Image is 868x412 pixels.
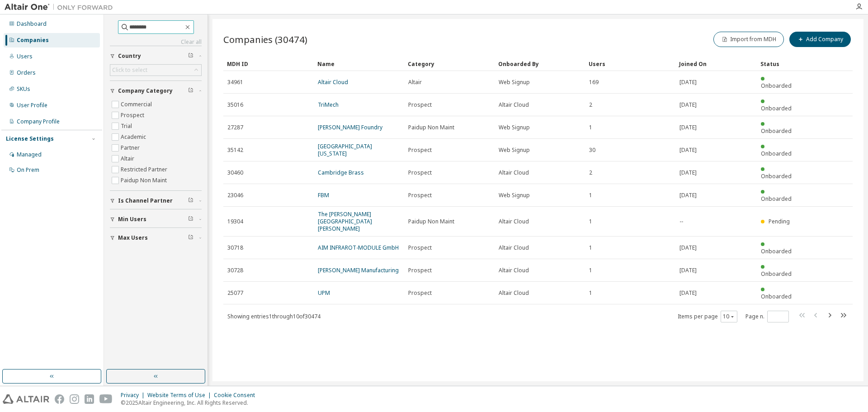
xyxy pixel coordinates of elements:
[589,192,592,199] span: 1
[118,216,146,223] span: Min Users
[121,392,147,399] div: Privacy
[121,164,169,175] label: Restricted Partner
[318,191,329,199] a: FBM
[499,101,529,109] span: Altair Cloud
[499,218,529,225] span: Altair Cloud
[121,399,260,407] p: © 2025 Altair Engineering, Inc. All Rights Reserved.
[723,313,735,320] button: 10
[110,46,202,66] button: Country
[227,147,243,154] span: 35142
[227,79,243,86] span: 34961
[118,87,173,95] span: Company Category
[318,169,364,176] a: Cambridge Brass
[188,234,193,242] span: Clear filter
[318,101,339,109] a: TriMech
[6,135,54,142] div: License Settings
[761,104,792,112] span: Onboarded
[761,195,792,203] span: Onboarded
[99,394,113,404] img: youtube.svg
[70,394,79,404] img: instagram.svg
[679,57,753,71] div: Joined On
[499,169,529,176] span: Altair Cloud
[499,267,529,274] span: Altair Cloud
[678,311,737,322] span: Items per page
[679,244,697,251] span: [DATE]
[679,101,697,109] span: [DATE]
[745,311,789,322] span: Page n.
[227,313,321,320] span: Showing entries 1 through 10 of 30474
[17,53,33,60] div: Users
[118,234,148,242] span: Max Users
[679,192,697,199] span: [DATE]
[318,123,382,131] a: [PERSON_NAME] Foundry
[499,147,530,154] span: Web Signup
[223,33,307,46] span: Companies (30474)
[761,270,792,278] span: Onboarded
[679,267,697,274] span: [DATE]
[499,192,530,199] span: Web Signup
[121,175,169,186] label: Paidup Non Maint
[17,166,39,174] div: On Prem
[408,101,432,109] span: Prospect
[408,169,432,176] span: Prospect
[318,244,399,251] a: AIM INFRAROT-MODULE GmbH
[17,37,49,44] div: Companies
[17,151,42,158] div: Managed
[121,110,146,121] label: Prospect
[408,57,491,71] div: Category
[679,79,697,86] span: [DATE]
[408,79,422,86] span: Altair
[121,99,154,110] label: Commercial
[85,394,94,404] img: linkedin.svg
[17,69,36,76] div: Orders
[408,124,454,131] span: Paidup Non Maint
[227,57,310,71] div: MDH ID
[188,216,193,223] span: Clear filter
[761,293,792,300] span: Onboarded
[17,102,47,109] div: User Profile
[760,57,798,71] div: Status
[227,267,243,274] span: 30728
[761,172,792,180] span: Onboarded
[121,153,136,164] label: Altair
[17,20,47,28] div: Dashboard
[118,197,173,204] span: Is Channel Partner
[679,289,697,297] span: [DATE]
[227,289,243,297] span: 25077
[227,124,243,131] span: 27287
[121,142,142,153] label: Partner
[408,267,432,274] span: Prospect
[408,244,432,251] span: Prospect
[227,169,243,176] span: 30460
[121,121,134,132] label: Trial
[188,52,193,60] span: Clear filter
[121,132,148,142] label: Academic
[110,209,202,229] button: Min Users
[589,79,599,86] span: 169
[589,101,592,109] span: 2
[318,266,399,274] a: [PERSON_NAME] Manufacturing
[589,124,592,131] span: 1
[227,218,243,225] span: 19304
[589,57,672,71] div: Users
[17,118,60,125] div: Company Profile
[769,218,790,225] span: Pending
[110,191,202,211] button: Is Channel Partner
[318,289,330,297] a: UPM
[408,218,454,225] span: Paidup Non Maint
[317,57,401,71] div: Name
[17,85,30,93] div: SKUs
[589,147,595,154] span: 30
[214,392,260,399] div: Cookie Consent
[408,147,432,154] span: Prospect
[110,65,201,76] div: Click to select
[713,32,784,47] button: Import from MDH
[679,124,697,131] span: [DATE]
[589,218,592,225] span: 1
[318,78,348,86] a: Altair Cloud
[408,192,432,199] span: Prospect
[498,57,581,71] div: Onboarded By
[112,66,147,74] div: Click to select
[318,142,372,157] a: [GEOGRAPHIC_DATA][US_STATE]
[679,147,697,154] span: [DATE]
